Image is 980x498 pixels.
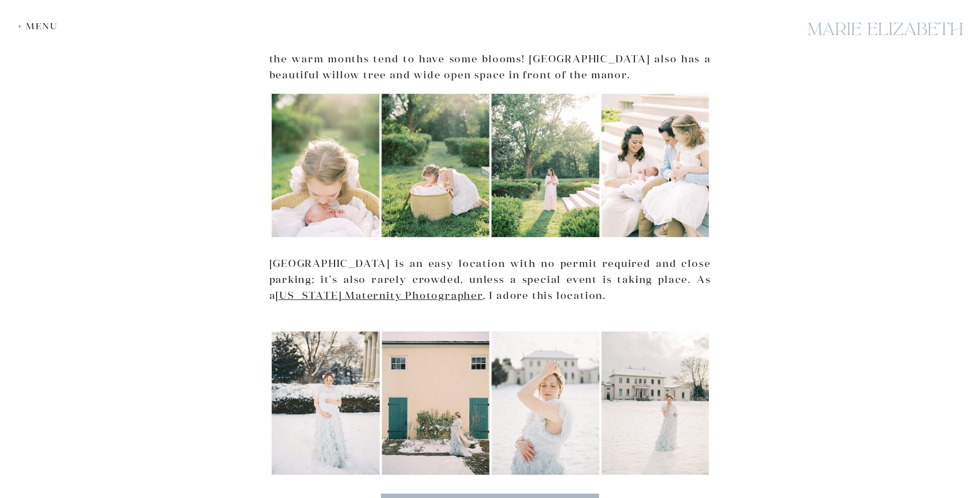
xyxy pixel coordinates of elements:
div: + Menu [18,21,63,31]
p: [GEOGRAPHIC_DATA] is an easy location with no permit required and close parking; it’s also rarely... [269,256,711,303]
img: Maryland Photoshoot Locations - Collage Of 3 Images From Newborn Photo Session At Riversdale Manor. [269,92,711,239]
p: [GEOGRAPHIC_DATA] is a hidden gem in the DMV. Located in [GEOGRAPHIC_DATA], [GEOGRAPHIC_DATA] is ... [269,4,711,83]
img: Maryland Photoshoot Locations - Collage Of 3 Images From A Maternity Photo Session At Riversdale ... [269,329,711,477]
a: [US_STATE] Maternity Photographer [276,289,483,302]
